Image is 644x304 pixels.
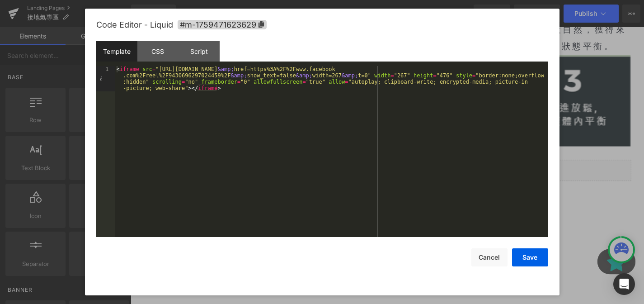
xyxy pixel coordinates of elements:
p: 接地後身體有何反應? [120,214,533,232]
span: Code Editor - Liquid [96,20,173,29]
p: 如何接地: [120,177,533,195]
div: Open Intercom Messenger [613,273,635,295]
div: Script [179,41,220,62]
span: Click to copy [178,20,267,29]
p: 細胞粒腺體修復, 最好是在睡覺時 [120,268,533,286]
div: 1 [96,66,115,91]
div: Template [96,41,137,62]
button: Cancel [471,248,508,266]
p: 赤腳踏草地或直接使用接地產品， 更安全、衛生、有效 [120,195,533,214]
p: 一般人: 比未接地前更攰, 坐坐下瞓着, 吉吉地, 皮膚輕微跳動 [120,250,533,268]
div: CSS [137,41,179,62]
button: Save [512,248,548,266]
